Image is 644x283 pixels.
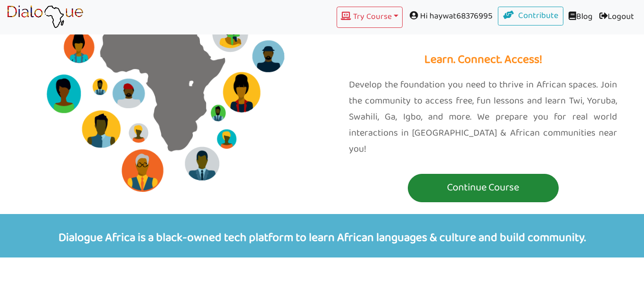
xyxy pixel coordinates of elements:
p: Continue Course [410,179,556,197]
button: Continue Course [408,174,559,202]
img: learn African language platform app [7,5,83,29]
button: Try Course [337,7,403,28]
a: Logout [596,7,637,28]
p: Dialogue Africa is a black-owned tech platform to learn African languages & culture and build com... [7,214,637,258]
a: Contribute [498,7,564,26]
p: Learn. Connect. Access! [329,50,637,70]
a: Blog [563,7,596,28]
p: Develop the foundation you need to thrive in African spaces. Join the community to access free, f... [349,77,617,157]
span: Hi haywat68376995 [403,7,498,26]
